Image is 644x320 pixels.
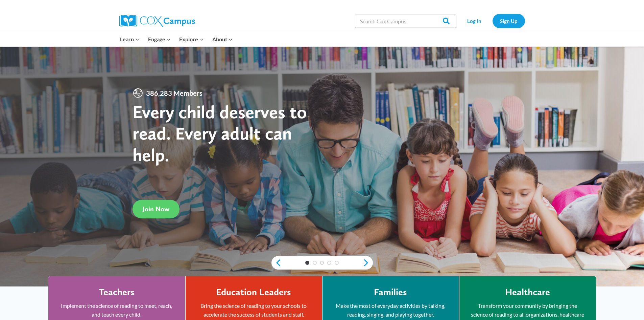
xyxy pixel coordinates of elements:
[271,256,373,270] div: content slider buttons
[460,14,525,28] nav: Secondary Navigation
[120,35,139,44] span: Learn
[460,14,489,28] a: Log In
[133,101,307,166] strong: Every child deserves to read. Every adult can help.
[216,286,291,298] h4: Education Leaders
[363,259,373,267] a: next
[148,35,171,44] span: Engage
[374,286,407,298] h4: Families
[320,261,324,265] a: 3
[133,200,180,218] a: Join Now
[143,205,169,213] span: Join Now
[271,259,282,267] a: previous
[493,14,525,28] a: Sign Up
[143,88,205,99] span: 386,283 Members
[58,301,175,319] p: Implement the science of reading to meet, reach, and teach every child.
[212,35,233,44] span: About
[505,286,550,298] h4: Healthcare
[327,261,331,265] a: 4
[335,261,339,265] a: 5
[119,15,195,27] img: Cox Campus
[179,35,204,44] span: Explore
[196,301,312,319] p: Bring the science of reading to your schools to accelerate the success of students and staff.
[355,14,456,28] input: Search Cox Campus
[305,261,309,265] a: 1
[333,301,449,319] p: Make the most of everyday activities by talking, reading, singing, and playing together.
[313,261,317,265] a: 2
[116,32,237,46] nav: Primary Navigation
[99,286,135,298] h4: Teachers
